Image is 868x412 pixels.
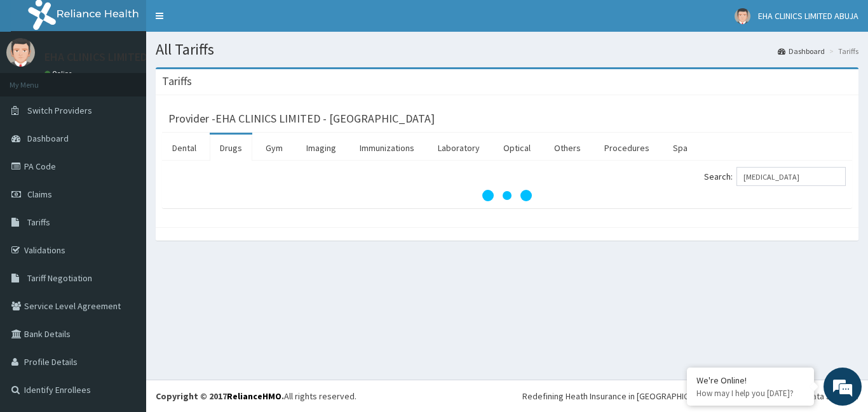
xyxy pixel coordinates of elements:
[162,135,207,161] a: Dental
[44,69,75,78] a: Online
[162,76,192,87] h3: Tariffs
[27,105,92,116] span: Switch Providers
[594,135,660,161] a: Procedures
[255,135,293,161] a: Gym
[296,135,346,161] a: Imaging
[27,216,50,228] span: Tariffs
[544,135,591,161] a: Others
[736,167,846,186] input: Search:
[493,135,541,161] a: Optical
[27,189,52,200] span: Claims
[146,380,868,412] footer: All rights reserved.
[428,135,490,161] a: Laboratory
[156,41,858,58] h1: All Tariffs
[27,133,69,144] span: Dashboard
[778,46,825,56] a: Dashboard
[156,390,284,402] strong: Copyright © 2017 .
[6,38,35,67] img: User Image
[482,170,532,221] svg: audio-loading
[735,8,750,24] img: User Image
[349,135,424,161] a: Immunizations
[704,167,846,186] label: Search:
[663,135,698,161] a: Spa
[522,390,858,402] div: Redefining Heath Insurance in [GEOGRAPHIC_DATA] using Telemedicine and Data Science!
[27,272,92,284] span: Tariff Negotiation
[44,51,182,63] p: EHA CLINICS LIMITED ABUJA
[826,46,858,56] li: Tariffs
[168,113,435,124] h3: Provider - EHA CLINICS LIMITED - [GEOGRAPHIC_DATA]
[696,375,804,386] div: We're Online!
[210,135,252,161] a: Drugs
[758,10,858,22] span: EHA CLINICS LIMITED ABUJA
[696,388,804,399] p: How may I help you today?
[227,390,281,402] a: RelianceHMO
